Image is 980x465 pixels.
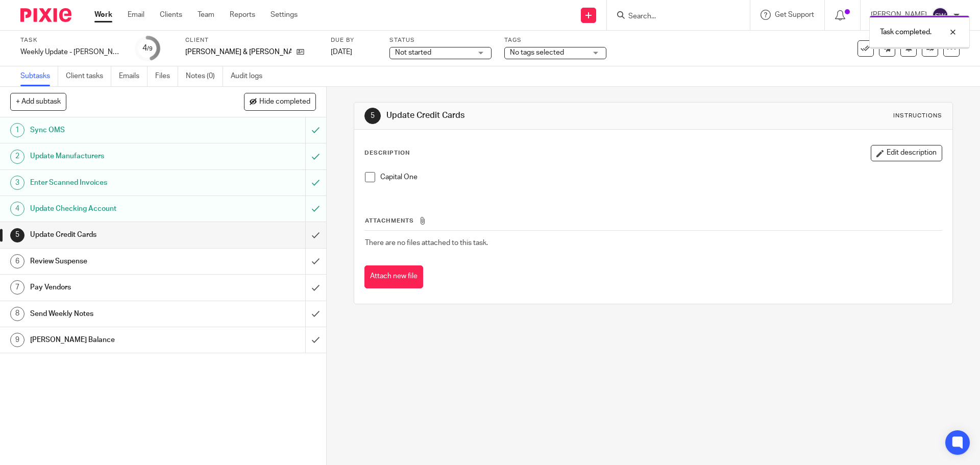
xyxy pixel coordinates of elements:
[230,10,255,20] a: Reports
[30,175,207,190] h1: Enter Scanned Invoices
[160,10,182,20] a: Clients
[10,150,24,164] div: 2
[20,36,122,44] label: Task
[10,333,24,347] div: 9
[331,36,377,44] label: Due by
[244,93,316,110] button: Hide completed
[20,47,122,57] div: Weekly Update - Browning
[880,27,932,37] p: Task completed.
[30,306,207,322] h1: Send Weekly Notes
[871,145,942,161] button: Edit description
[386,110,675,121] h1: Update Credit Cards
[10,307,24,321] div: 8
[364,108,381,124] div: 5
[10,280,24,295] div: 7
[185,36,318,44] label: Client
[10,228,24,242] div: 5
[94,10,112,20] a: Work
[259,98,310,106] span: Hide completed
[10,202,24,216] div: 4
[147,46,153,52] small: /9
[142,42,153,54] div: 4
[30,280,207,295] h1: Pay Vendors
[30,123,207,138] h1: Sync OMS
[10,254,24,268] div: 6
[20,8,71,22] img: Pixie
[186,66,223,86] a: Notes (0)
[893,112,942,120] div: Instructions
[364,265,423,288] button: Attach new file
[365,239,488,247] span: There are no files attached to this task.
[231,66,270,86] a: Audit logs
[66,66,111,86] a: Client tasks
[30,332,207,348] h1: [PERSON_NAME] Balance
[30,149,207,164] h1: Update Manufacturers
[389,36,492,44] label: Status
[932,7,948,23] img: svg%3E
[30,254,207,269] h1: Review Suspense
[155,66,178,86] a: Files
[185,47,291,57] p: [PERSON_NAME] & [PERSON_NAME]
[364,149,410,157] p: Description
[128,10,144,20] a: Email
[20,47,122,57] div: Weekly Update - [PERSON_NAME]
[30,201,207,216] h1: Update Checking Account
[119,66,148,86] a: Emails
[510,49,564,56] span: No tags selected
[365,218,414,224] span: Attachments
[10,176,24,190] div: 3
[10,93,66,110] button: + Add subtask
[30,227,207,242] h1: Update Credit Cards
[395,49,431,56] span: Not started
[380,172,941,182] p: Capital One
[10,123,24,137] div: 1
[198,10,214,20] a: Team
[331,48,352,56] span: [DATE]
[20,66,58,86] a: Subtasks
[271,10,298,20] a: Settings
